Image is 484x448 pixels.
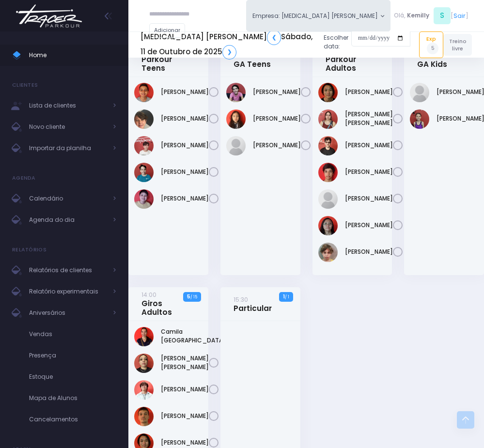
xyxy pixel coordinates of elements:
[407,11,429,20] span: Kemilly
[345,88,393,96] a: [PERSON_NAME]
[427,43,438,54] span: 5
[29,121,107,133] span: Novo cliente
[161,114,209,123] a: [PERSON_NAME]
[134,109,154,129] img: Benício Franco Fernandes Gioielli
[443,34,472,56] a: Treino livre
[318,216,338,235] img: Milena Uehara
[234,51,271,69] a: 13:00GA Teens
[234,295,248,304] small: 15:30
[29,413,116,426] span: Cancelamentos
[161,88,209,96] a: [PERSON_NAME]
[29,285,107,298] span: Relatório experimentais
[134,189,154,209] img: Rodrigo Melgarejo
[345,141,393,150] a: [PERSON_NAME]
[29,192,107,205] span: Calendário
[29,328,116,340] span: Vendas
[29,99,107,112] span: Lista de clientes
[234,295,272,313] a: 15:30Particular
[29,371,116,383] span: Estoque
[417,51,447,69] a: 13:01GA Kids
[190,294,197,300] small: / 15
[283,293,285,300] strong: 1
[29,142,107,154] span: Importar da planilha
[394,11,406,20] span: Olá,
[161,194,209,203] a: [PERSON_NAME]
[141,30,316,59] h5: [MEDICAL_DATA] [PERSON_NAME] Sábado, 11 de Outubro de 2025
[222,45,236,60] a: ❯
[134,136,154,155] img: Henrique Barros Vaz
[226,136,246,155] img: Sophia Quental Tovani
[434,7,451,24] span: S
[345,110,393,127] a: [PERSON_NAME] [PERSON_NAME]
[390,6,472,26] div: [ ]
[161,354,209,371] a: [PERSON_NAME] [PERSON_NAME]
[161,385,209,394] a: [PERSON_NAME]
[161,412,209,420] a: [PERSON_NAME]
[134,354,154,373] img: Camila de Sousa Alves
[134,83,154,102] img: Arthur Soares de Sousa Santos
[141,290,192,317] a: 14:00Giros Adultos
[267,30,281,45] a: ❮
[419,31,443,58] a: Exp5
[29,264,107,277] span: Relatórios de clientes
[141,27,410,62] div: Escolher data:
[253,141,301,150] a: [PERSON_NAME]
[134,380,154,400] img: Daniel Kim
[29,214,107,226] span: Agenda do dia
[345,247,393,256] a: [PERSON_NAME]
[149,23,185,38] a: Adicionar
[318,136,338,155] img: Henrique Sbarai dos Santos
[161,141,209,150] a: [PERSON_NAME]
[12,240,47,260] h4: Relatórios
[141,46,192,73] a: 12:00Parkour Teens
[29,349,116,362] span: Presença
[318,189,338,209] img: João Yuuki Shimbori Lopes
[29,392,116,404] span: Mapa de Alunos
[141,291,156,299] small: 14:00
[226,109,246,129] img: Melissa Tiemi Komatsu
[161,438,209,447] a: [PERSON_NAME]
[134,407,154,426] img: Felipe Freire
[161,168,209,176] a: [PERSON_NAME]
[161,327,226,345] a: Camila [GEOGRAPHIC_DATA]
[410,109,429,129] img: Íris Possam Matsuhashi
[318,243,338,262] img: Tomás Toletti Martinelli
[410,83,429,102] img: Beatriz Primo Sanci
[12,76,38,95] h4: Clientes
[318,163,338,182] img: João Mena Barreto Siqueira Abrão
[345,194,393,203] a: [PERSON_NAME]
[345,221,393,230] a: [PERSON_NAME]
[134,327,154,346] img: Camila Malta
[318,83,338,102] img: Felipe Jun Sasahara
[318,109,338,129] img: Flávia Cristina Moreira Nadur
[29,49,116,62] span: Home
[285,294,289,300] small: / 1
[453,11,466,20] a: Sair
[253,88,301,96] a: [PERSON_NAME]
[134,163,154,182] img: Leonardo Marques Collicchio
[253,114,301,123] a: [PERSON_NAME]
[326,46,376,73] a: 13:00Parkour Adultos
[226,83,246,102] img: Giovanna Campion Landi Visconti
[187,293,190,300] strong: 5
[345,168,393,176] a: [PERSON_NAME]
[12,169,36,188] h4: Agenda
[29,307,107,319] span: Aniversários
